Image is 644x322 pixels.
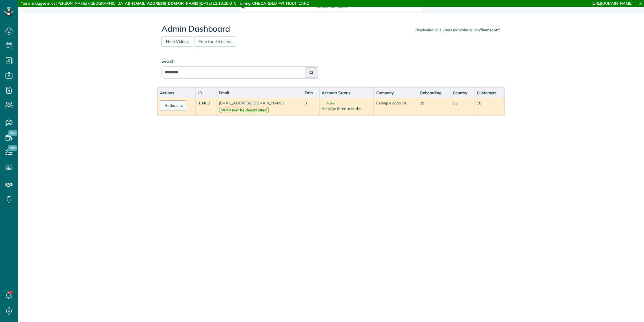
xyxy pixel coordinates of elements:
span: New [8,130,17,136]
td: 10483 [196,98,216,116]
div: Account Status [322,90,371,96]
div: Activity: three_months [322,106,371,111]
td: 3 [302,98,319,116]
span: New [8,145,17,151]
td: US [450,98,474,116]
div: Displaying all 1 Users matching query [415,27,501,33]
td: [EMAIL_ADDRESS][DOMAIN_NAME] [216,98,302,116]
strong: "ivanscott" [480,28,501,32]
label: Search [161,58,319,64]
a: [URL][DOMAIN_NAME] [592,1,632,6]
td: Example Account [374,98,417,116]
div: Company [376,90,414,96]
strong: [EMAIL_ADDRESS][DOMAIN_NAME] [132,1,199,6]
div: ID [198,90,214,96]
div: Email [219,90,299,96]
div: Emp. [305,90,317,96]
div: Onboarding [420,90,448,96]
td: 18 [474,98,505,116]
a: Help Videos [161,36,193,47]
span: Active [322,102,335,105]
div: Actions [160,90,193,96]
strong: Will never be deactivated [219,107,269,113]
div: Country [453,90,472,96]
button: Actions [160,100,186,111]
div: Customers [477,90,502,96]
a: Free for life users [194,36,236,47]
td: 20 [417,98,450,116]
h2: Admin Dashboard [161,24,501,33]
